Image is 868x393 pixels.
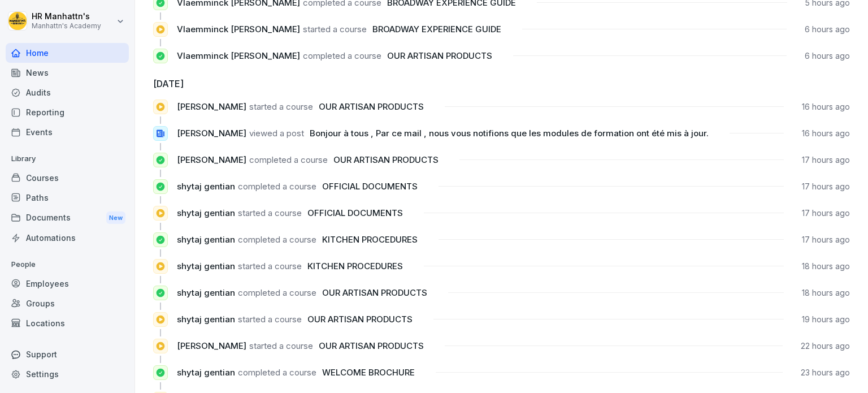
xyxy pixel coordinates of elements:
span: KITCHEN PROCEDURES [307,261,403,271]
div: Support [6,344,129,364]
span: OFFICIAL DOCUMENTS [307,208,403,218]
a: Settings [6,364,129,384]
span: shytaj gentian [177,261,235,271]
span: OUR ARTISAN PRODUCTS [319,101,424,112]
span: started a course [249,340,313,351]
span: OFFICIAL DOCUMENTS [322,181,418,192]
span: Vlaemminck [PERSON_NAME] [177,24,300,34]
span: shytaj gentian [177,208,235,218]
span: OUR ARTISAN PRODUCTS [307,314,413,325]
p: 17 hours ago [802,181,850,192]
span: OUR ARTISAN PRODUCTS [387,50,492,61]
span: [PERSON_NAME] [177,340,246,351]
a: Employees [6,274,129,293]
span: OUR ARTISAN PRODUCTS [322,287,427,298]
span: [PERSON_NAME] [177,101,246,112]
p: 6 hours ago [805,50,850,62]
span: completed a course [303,50,381,61]
span: started a course [238,314,302,325]
span: started a course [303,24,367,34]
p: 17 hours ago [802,154,850,166]
span: started a course [238,261,302,271]
span: shytaj gentian [177,181,235,192]
span: completed a course [249,154,328,165]
span: completed a course [238,234,316,245]
a: Home [6,43,129,63]
div: New [106,211,125,224]
span: [PERSON_NAME] [177,154,246,165]
a: Events [6,122,129,142]
span: shytaj gentian [177,367,235,378]
p: 6 hours ago [805,24,850,35]
p: 19 hours ago [802,314,850,325]
p: 18 hours ago [802,287,850,299]
a: Paths [6,188,129,208]
a: Automations [6,228,129,248]
h6: [DATE] [153,77,850,90]
p: 23 hours ago [801,367,850,378]
a: Locations [6,313,129,333]
p: HR Manhattn's [32,12,101,21]
a: Reporting [6,102,129,122]
p: 17 hours ago [802,234,850,245]
span: started a course [238,208,302,218]
span: started a course [249,101,313,112]
span: shytaj gentian [177,234,235,245]
a: DocumentsNew [6,208,129,228]
span: completed a course [238,367,316,378]
p: 17 hours ago [802,208,850,219]
p: Library [6,150,129,168]
div: Documents [6,208,129,228]
span: WELCOME BROCHURE [322,367,415,378]
span: completed a course [238,287,316,298]
p: Manhattn's Academy [32,22,101,30]
p: 16 hours ago [802,128,850,139]
span: OUR ARTISAN PRODUCTS [319,340,424,351]
span: Vlaemminck [PERSON_NAME] [177,50,300,61]
p: People [6,256,129,274]
p: 22 hours ago [801,340,850,352]
span: completed a course [238,181,316,192]
span: OUR ARTISAN PRODUCTS [333,154,439,165]
span: viewed a post [249,128,304,139]
span: Bonjour à tous , Par ce mail , nous vous notifions que les modules de formation ont été mis à jour. [310,128,709,139]
a: Audits [6,83,129,102]
span: [PERSON_NAME] [177,128,246,139]
p: 18 hours ago [802,261,850,272]
a: Courses [6,168,129,188]
span: shytaj gentian [177,314,235,325]
span: KITCHEN PROCEDURES [322,234,418,245]
a: News [6,63,129,83]
span: BROADWAY EXPERIENCE GUIDE [372,24,501,34]
span: shytaj gentian [177,287,235,298]
p: 16 hours ago [802,101,850,113]
a: Groups [6,293,129,313]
